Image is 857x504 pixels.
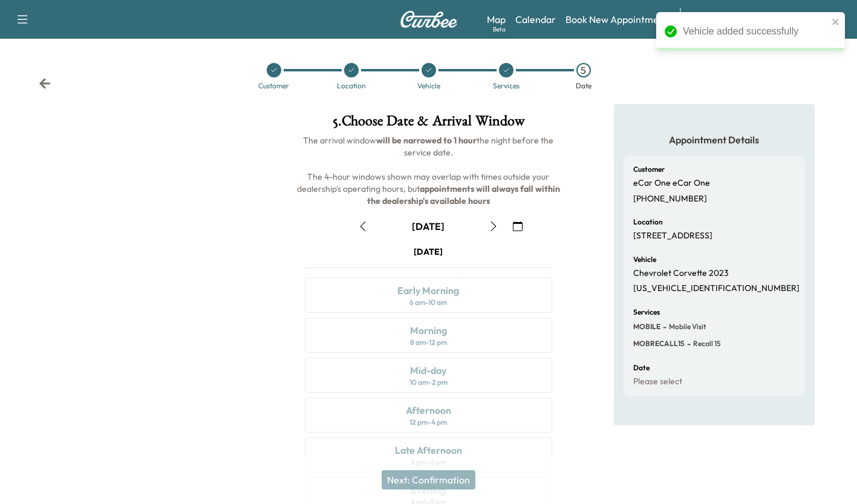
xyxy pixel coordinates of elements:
[576,63,591,77] div: 5
[337,82,366,90] div: Location
[515,12,556,27] a: Calendar
[493,82,520,90] div: Services
[660,321,666,333] span: -
[417,82,440,90] div: Vehicle
[633,194,707,205] p: [PHONE_NUMBER]
[633,283,800,294] p: [US_VEHICLE_IDENTIFICATION_NUMBER]
[633,178,710,189] p: eCar One eCar One
[633,322,660,332] span: MOBILE
[297,135,562,206] span: The arrival window the night before the service date. The 4-hour windows shown may overlap with t...
[633,364,650,371] h6: Date
[493,25,506,34] div: Beta
[685,338,691,350] span: -
[633,218,663,226] h6: Location
[633,376,682,387] p: Please select
[691,339,721,349] span: Recall 15
[412,220,445,233] div: [DATE]
[633,268,729,279] p: Chevrolet Corvette 2023
[633,256,656,263] h6: Vehicle
[832,17,840,27] button: close
[633,309,660,316] h6: Services
[39,77,51,90] div: Back
[400,11,458,28] img: Curbee Logo
[376,135,477,146] b: will be narrowed to 1 hour
[295,114,561,134] h1: 5 . Choose Date & Arrival Window
[258,82,289,90] div: Customer
[576,82,591,90] div: Date
[624,133,805,146] h5: Appointment Details
[633,231,712,241] p: [STREET_ADDRESS]
[565,12,668,27] a: Book New Appointment
[633,166,665,173] h6: Customer
[683,24,828,39] div: Vehicle added successfully
[414,246,443,258] div: [DATE]
[487,12,506,27] a: MapBeta
[367,183,562,206] b: appointments will always fall within the dealership's available hours
[666,322,706,332] span: Mobile Visit
[633,339,685,349] span: MOBRECALL15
